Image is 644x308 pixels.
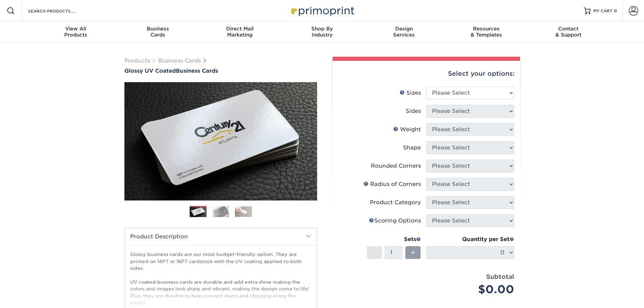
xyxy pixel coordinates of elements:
div: Sizes [400,89,421,97]
div: & Support [527,26,610,38]
span: Contact [527,26,610,32]
span: Resources [445,26,527,32]
a: View AllProducts [35,22,117,43]
div: Sets [367,235,421,243]
div: Cards [117,26,199,38]
a: Products [124,57,150,64]
span: Shop By [281,26,363,32]
div: Rounded Corners [371,162,421,170]
a: Shop ByIndustry [281,22,363,43]
div: Shape [403,144,421,152]
a: Direct MailMarketing [199,22,281,43]
img: Business Cards 03 [235,206,252,217]
div: Marketing [199,26,281,38]
div: Select your options: [338,61,515,87]
div: Weight [393,125,421,134]
img: Business Cards 02 [212,206,229,217]
a: BusinessCards [117,22,199,43]
div: Quantity per Set [426,235,514,243]
div: Sides [406,107,421,115]
div: $0.00 [431,281,514,298]
span: Glossy UV Coated [124,68,176,74]
a: Business Cards [158,57,201,64]
div: Services [363,26,445,38]
div: Scoring Options [369,217,421,225]
div: & Templates [445,26,527,38]
div: Products [35,26,117,38]
div: Radius of Corners [363,180,421,188]
span: Design [363,26,445,32]
span: Business [117,26,199,32]
div: Industry [281,26,363,38]
img: Primoprint [288,3,356,18]
a: DesignServices [363,22,445,43]
strong: Subtotal [486,273,514,280]
span: MY CART [593,8,613,14]
img: Business Cards 01 [190,204,207,220]
span: 0 [614,8,617,13]
span: View All [35,26,117,32]
h2: Product Description [125,228,317,245]
span: Direct Mail [199,26,281,32]
img: Glossy UV Coated 01 [124,45,317,238]
input: SEARCH PRODUCTS..... [27,7,93,15]
a: Resources& Templates [445,22,527,43]
a: Glossy UV CoatedBusiness Cards [124,68,317,74]
span: + [411,247,415,258]
a: Contact& Support [527,22,610,43]
span: - [373,247,376,258]
div: Product Category [370,198,421,207]
h1: Business Cards [124,68,317,74]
